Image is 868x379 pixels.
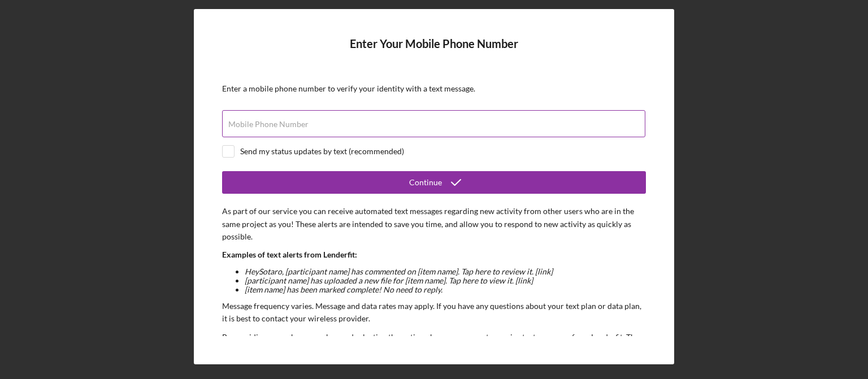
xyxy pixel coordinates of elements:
[240,147,404,156] div: Send my status updates by text (recommended)
[409,171,442,194] div: Continue
[222,300,646,325] p: Message frequency varies. Message and data rates may apply. If you have any questions about your ...
[245,276,646,285] li: [participant name] has uploaded a new file for [item name]. Tap here to view it. [link]
[222,84,646,93] div: Enter a mobile phone number to verify your identity with a text message.
[245,267,646,276] li: Hey Sotaro , [participant name] has commented on [item name]. Tap here to review it. [link]
[222,249,646,261] p: Examples of text alerts from Lenderfit:
[222,171,646,194] button: Continue
[228,120,309,129] label: Mobile Phone Number
[222,331,646,369] p: By providing your phone number, and selecting the option above, you agree to receive text message...
[222,37,646,67] h4: Enter Your Mobile Phone Number
[222,205,646,243] p: As part of our service you can receive automated text messages regarding new activity from other ...
[245,285,646,294] li: [item name] has been marked complete! No need to reply.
